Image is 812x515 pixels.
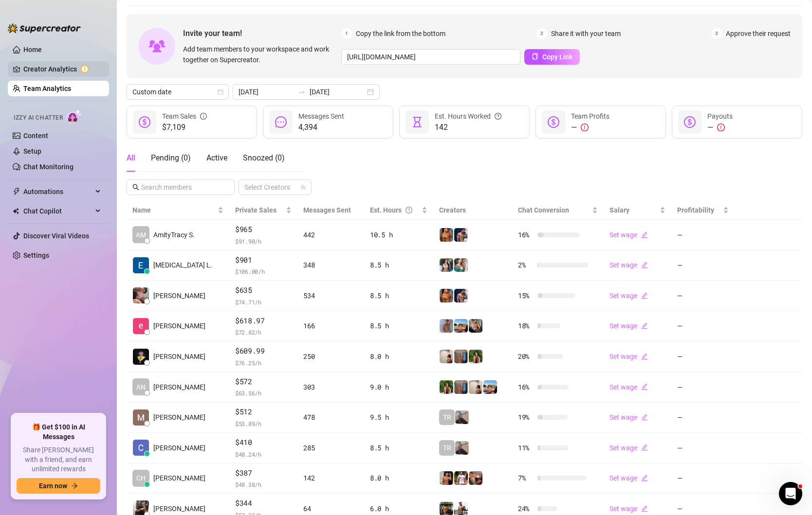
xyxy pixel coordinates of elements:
[609,292,648,300] a: Set wageedit
[454,228,468,242] img: Axel
[454,350,468,363] img: Wayne
[707,122,733,133] div: —
[218,89,223,95] span: calendar
[235,224,292,235] span: $965
[370,443,427,453] div: 8.5 h
[23,147,41,155] a: Setup
[518,443,534,453] span: 11 %
[609,383,648,391] a: Set wageedit
[581,124,589,131] span: exclamation-circle
[671,281,735,311] td: —
[298,88,306,96] span: swap-right
[671,402,735,433] td: —
[370,205,420,215] div: Est. Hours
[609,206,629,214] span: Salary
[153,320,205,331] span: [PERSON_NAME]
[435,111,501,122] div: Est. Hours Worked
[671,463,735,494] td: —
[455,441,469,455] img: LC
[39,482,67,490] span: Earn now
[235,358,292,368] span: $ 76.25 /h
[235,284,292,296] span: $635
[235,315,292,327] span: $618.97
[303,412,358,423] div: 478
[671,341,735,372] td: —
[132,184,139,191] span: search
[440,380,453,394] img: Nathaniel
[435,122,501,133] span: 142
[136,230,146,240] span: AM
[518,206,569,214] span: Chat Conversion
[23,61,101,77] a: Creator Analytics exclamation-circle
[133,440,149,456] img: Charmaine Javil…
[303,320,358,331] div: 166
[641,475,648,481] span: edit
[133,257,149,273] img: Exon Locsin
[609,322,648,330] a: Set wageedit
[235,449,292,459] span: $ 48.24 /h
[303,443,358,453] div: 285
[370,382,427,392] div: 9.0 h
[235,419,292,428] span: $ 53.89 /h
[23,184,92,199] span: Automations
[440,319,453,333] img: Joey
[469,471,482,485] img: Osvaldo
[141,182,221,193] input: Search members
[571,122,609,133] div: —
[370,260,427,270] div: 8.5 h
[671,433,735,463] td: —
[235,236,292,246] span: $ 91.90 /h
[518,230,534,240] span: 16 %
[153,290,205,301] span: [PERSON_NAME]
[17,445,100,474] span: Share [PERSON_NAME] with a friend, and earn unlimited rewards
[518,503,534,514] span: 24 %
[609,413,648,421] a: Set wageedit
[235,345,292,357] span: $609.99
[641,353,648,360] span: edit
[67,109,82,124] img: AI Chatter
[303,230,358,240] div: 442
[153,382,205,392] span: [PERSON_NAME]
[370,412,427,423] div: 9.5 h
[671,311,735,342] td: —
[469,350,482,363] img: Nathaniel
[17,423,100,442] span: 🎁 Get $100 in AI Messages
[671,250,735,281] td: —
[23,232,89,240] a: Discover Viral Videos
[455,410,469,424] img: LC
[532,53,538,60] span: copy
[8,23,81,33] img: logo-BBDzfeDw.svg
[183,27,341,39] span: Invite your team!
[356,28,445,39] span: Copy the link from the bottom
[641,414,648,421] span: edit
[303,206,351,214] span: Messages Sent
[469,380,482,394] img: Ralphy
[641,383,648,390] span: edit
[136,382,146,392] span: AN
[133,409,149,426] img: Mariane Subia
[518,290,534,301] span: 15 %
[370,290,427,301] div: 8.5 h
[235,388,292,398] span: $ 63.56 /h
[443,412,451,423] span: TR
[440,471,453,485] img: Zach
[235,376,292,388] span: $572
[139,116,150,128] span: dollar-circle
[133,349,149,365] img: Ric John Derell…
[370,230,427,240] div: 10.5 h
[235,327,292,337] span: $ 72.82 /h
[13,208,19,214] img: Chat Copilot
[132,205,216,215] span: Name
[671,220,735,250] td: —
[406,205,412,215] span: question-circle
[548,116,559,128] span: dollar-circle
[300,184,306,190] span: team
[609,474,648,482] a: Set wageedit
[243,153,285,162] span: Snoozed ( 0 )
[370,351,427,362] div: 8.0 h
[235,479,292,489] span: $ 48.38 /h
[235,467,292,479] span: $387
[518,473,534,483] span: 7 %
[303,473,358,483] div: 142
[641,292,648,299] span: edit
